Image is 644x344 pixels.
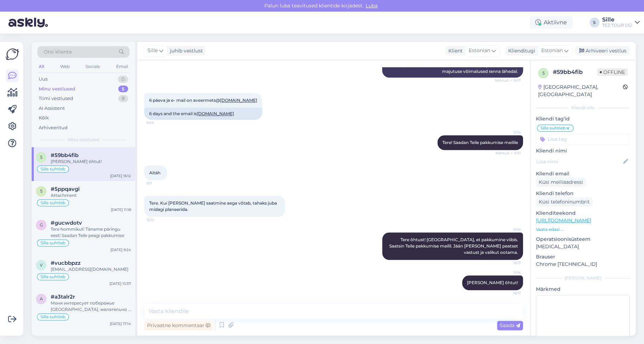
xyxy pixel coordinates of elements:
a: [DOMAIN_NAME] [197,111,234,116]
p: Klienditeekond [536,209,630,217]
p: Vaata edasi ... [536,226,630,233]
p: Kliendi tag'id [536,115,630,123]
span: Estonian [541,47,563,55]
span: 6 päeva ja e- mail on aveermets@ [149,98,257,103]
div: Attachment [51,192,131,199]
div: [DATE] 11:18 [111,207,131,212]
span: Sille [494,130,521,135]
div: Kõik [39,114,49,121]
p: Chrome [TECHNICAL_ID] [536,261,630,268]
span: Otsi kliente [44,48,72,56]
span: Tere! Saadan Teile pakkumise meilile [442,140,518,145]
p: Operatsioonisüsteem [536,236,630,243]
p: [MEDICAL_DATA] [536,243,630,250]
div: Email [115,62,130,71]
span: Estonian [469,47,490,55]
div: Kliendi info [536,105,630,111]
input: Lisa nimi [536,158,622,165]
span: Tere. Kui [PERSON_NAME] saatmine aega võtab, tahaks juba midagi planeerida. [149,200,278,212]
p: Brauser [536,253,630,261]
div: Tiimi vestlused [39,95,73,102]
span: Sille suhtleb [40,201,65,205]
div: juhib vestlust [167,47,203,55]
div: 8 [118,95,128,102]
span: 9:08 [146,120,173,125]
div: Privaatne kommentaar [144,321,213,330]
div: 5 [118,86,128,93]
span: #vucbbpzz [51,260,81,266]
p: Märkmed [536,286,630,293]
div: All [37,62,45,71]
span: Sille suhtleb [40,241,65,245]
span: 18:17 [494,260,521,265]
div: [DATE] 15:37 [109,281,131,286]
a: [URL][DOMAIN_NAME] [536,217,591,224]
span: 9:11 [146,181,173,186]
div: Socials [84,62,101,71]
span: Aitäh [149,170,160,175]
span: 16:12 [146,217,173,223]
div: AI Assistent [39,105,65,112]
span: Tere õhtust! [GEOGRAPHIC_DATA], et pakkumine viibis. Saatsin Teile pakkumise meilil. Jään [PERSON... [389,237,519,255]
span: Saada [500,322,520,329]
span: a [40,296,43,301]
div: Küsi telefoninumbrit [536,197,593,207]
img: Askly Logo [6,48,19,61]
a: SilleTEZ TOUR OÜ [602,17,640,28]
div: # 59bb4fib [553,68,597,76]
div: [DATE] 9:24 [111,247,131,252]
span: 5 [40,188,43,194]
p: Kliendi nimi [536,147,630,155]
div: [DATE] 17:14 [110,321,131,326]
p: Kliendi email [536,170,630,177]
span: #59bb4fib [51,152,78,158]
div: [PERSON_NAME] [536,275,630,281]
p: Kliendi telefon [536,190,630,197]
div: Uus [39,76,48,83]
span: Sille [494,227,521,232]
span: Sille suhtleb [541,126,566,130]
span: #gucwdotv [51,220,82,226]
span: 5 [40,155,43,160]
div: 0 [118,76,128,83]
span: 18:17 [494,290,521,296]
span: Nähtud ✓ 9:07 [494,78,521,83]
span: Nähtud ✓ 9:10 [494,150,521,156]
span: Sille suhtleb [40,275,65,279]
span: Minu vestlused [68,137,99,143]
div: Tere hommikut! Täname päringu eest! Saadan Teile peagi pakkumise [51,226,131,239]
div: Меня интересует побережье [GEOGRAPHIC_DATA], желательно в сторону [GEOGRAPHIC_DATA] или сам Кемер... [51,300,131,313]
div: TEZ TOUR OÜ [602,23,632,28]
div: 6 days and the email is [144,108,262,120]
div: Arhiveeri vestlus [575,46,629,56]
span: Luba [364,2,380,9]
span: g [40,222,43,227]
span: #5ppqavgi [51,186,80,192]
div: S [589,18,599,27]
div: [EMAIL_ADDRESS][DOMAIN_NAME] [51,266,131,273]
input: Lisa tag [536,134,630,144]
span: Sille [147,47,158,55]
span: Sille suhtleb [40,315,65,319]
span: Sille [494,270,521,275]
span: Sille suhtleb [40,167,65,171]
span: v [40,262,43,268]
span: [PERSON_NAME] õhtut! [467,280,518,285]
div: Klient [446,47,463,55]
span: #a3talr2r [51,294,75,300]
span: Offline [597,68,628,76]
div: [DATE] 16:12 [110,173,131,179]
div: Klienditugi [505,47,535,55]
span: 5 [542,70,545,76]
div: Sille [602,17,632,23]
div: Aktiivne [530,16,573,29]
a: [DOMAIN_NAME] [220,98,257,103]
div: Arhiveeritud [39,124,68,131]
div: [PERSON_NAME] õhtut! [51,158,131,165]
div: [GEOGRAPHIC_DATA], [GEOGRAPHIC_DATA] [538,83,623,98]
div: Web [59,62,71,71]
div: Minu vestlused [39,86,75,93]
div: Küsi meiliaadressi [536,177,586,187]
